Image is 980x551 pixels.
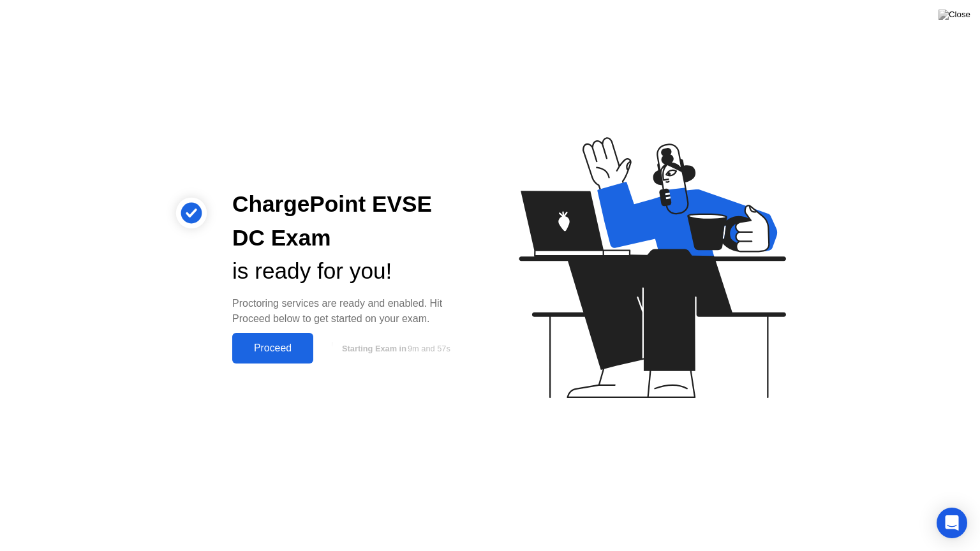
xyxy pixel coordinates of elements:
div: is ready for you! [232,254,470,288]
div: Open Intercom Messenger [937,508,967,538]
div: Proceed [236,342,309,354]
button: Starting Exam in9m and 57s [320,336,470,360]
img: Close [939,10,970,20]
div: Proctoring services are ready and enabled. Hit Proceed below to get started on your exam. [232,296,470,327]
span: 9m and 57s [408,344,450,353]
div: ChargePoint EVSE DC Exam [232,187,470,255]
button: Proceed [232,333,313,364]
